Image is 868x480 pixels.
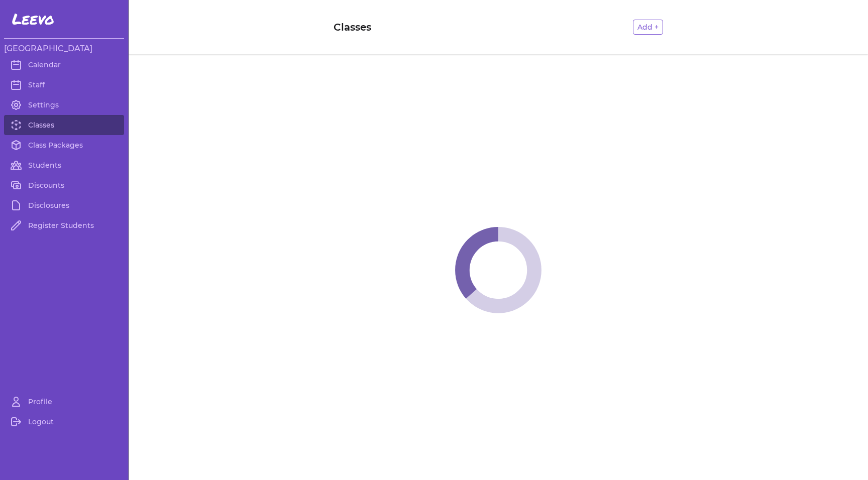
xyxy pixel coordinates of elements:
[633,20,663,35] button: Add +
[12,10,54,28] span: Leevo
[4,43,124,55] h3: [GEOGRAPHIC_DATA]
[4,115,124,135] a: Classes
[4,392,124,412] a: Profile
[4,135,124,155] a: Class Packages
[4,55,124,75] a: Calendar
[4,175,124,195] a: Discounts
[4,155,124,175] a: Students
[4,215,124,235] a: Register Students
[4,75,124,95] a: Staff
[4,195,124,215] a: Disclosures
[4,95,124,115] a: Settings
[4,412,124,432] a: Logout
